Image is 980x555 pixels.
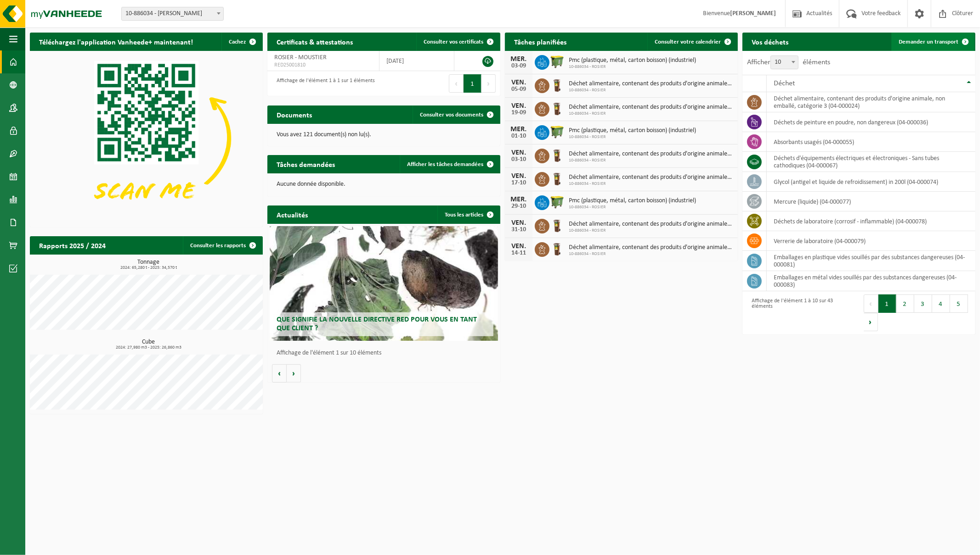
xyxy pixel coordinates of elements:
a: Consulter les rapports [183,236,262,255]
td: déchets d'équipements électriques et électroniques - Sans tubes cathodiques (04-000067) [767,152,975,172]
span: Pmc (plastique, métal, carton boisson) (industriel) [569,57,696,64]
span: Déchet alimentaire, contenant des produits d'origine animale, non emballé, catég... [569,104,733,111]
span: 10-886034 - ROSIER [569,88,733,93]
td: déchets de peinture en poudre, non dangereux (04-000036) [767,112,975,132]
div: MER. [510,55,528,63]
img: WB-0140-HPE-BN-06 [549,217,565,233]
div: 14-11 [510,250,528,256]
button: 2 [896,294,914,313]
p: Affichage de l'élément 1 sur 10 éléments [277,350,496,356]
img: WB-1100-HPE-GN-50 [549,54,565,69]
div: VEN. [510,149,528,156]
span: 10-886034 - ROSIER [569,205,696,210]
span: 10-886034 - ROSIER - MOUSTIER [122,7,223,20]
span: Consulter vos certificats [424,39,483,45]
div: VEN. [510,102,528,110]
div: 03-09 [510,63,528,69]
button: Vorige [272,364,287,383]
span: 10-886034 - ROSIER [569,134,696,140]
td: [DATE] [380,51,454,71]
a: Consulter vos documents [413,105,499,124]
img: WB-0140-HPE-BN-06 [549,100,565,116]
div: VEN. [510,79,528,86]
h3: Cube [34,339,263,350]
button: 1 [464,74,482,93]
h2: Tâches demandées [267,155,344,173]
button: Next [864,313,878,331]
span: Demander un transport [899,39,958,45]
button: Cachez [221,33,262,51]
a: Que signifie la nouvelle directive RED pour vous en tant que client ? [270,226,498,341]
span: Déchet alimentaire, contenant des produits d'origine animale, non emballé, catég... [569,174,733,181]
h2: Vos déchets [742,33,798,50]
h2: Certificats & attestations [267,33,362,50]
td: absorbants usagés (04-000055) [767,132,975,152]
span: Pmc (plastique, métal, carton boisson) (industriel) [569,127,696,134]
button: Next [482,74,496,93]
div: Affichage de l'élément 1 à 1 sur 1 éléments [272,73,375,94]
h3: Tonnage [34,259,263,270]
span: Consulter vos documents [420,112,483,118]
a: Tous les articles [437,205,499,224]
div: VEN. [510,219,528,227]
span: 10-886034 - ROSIER [569,181,733,187]
a: Afficher les tâches demandées [400,155,499,173]
img: WB-1100-HPE-GN-50 [549,194,565,210]
span: Déchet alimentaire, contenant des produits d'origine animale, non emballé, catég... [569,221,733,228]
img: WB-1100-HPE-GN-50 [549,124,565,139]
h2: Tâches planifiées [505,33,576,50]
td: glycol (antigel et liquide de refroidissement) in 200l (04-000074) [767,172,975,192]
span: 10-886034 - ROSIER [569,228,733,233]
div: 29-10 [510,203,528,210]
td: emballages en plastique vides souillés par des substances dangereuses (04-000081) [767,251,975,271]
span: 10 [771,56,798,69]
p: Aucune donnée disponible. [277,181,491,188]
div: VEN. [510,243,528,250]
span: 2024: 65,280 t - 2025: 34,570 t [34,266,263,270]
button: 5 [950,294,968,313]
h2: Actualités [267,205,317,223]
img: WB-0140-HPE-BN-06 [549,241,565,256]
a: Consulter votre calendrier [647,33,737,51]
img: WB-0140-HPE-BN-06 [549,147,565,163]
span: 10-886034 - ROSIER [569,111,733,117]
span: RED25001810 [274,61,372,69]
div: 01-10 [510,133,528,139]
button: 4 [932,294,950,313]
div: 03-10 [510,156,528,163]
span: 2024: 27,980 m3 - 2025: 26,860 m3 [34,345,263,350]
td: déchet alimentaire, contenant des produits d'origine animale, non emballé, catégorie 3 (04-000024) [767,92,975,112]
span: Déchet alimentaire, contenant des produits d'origine animale, non emballé, catég... [569,150,733,158]
div: 05-09 [510,86,528,93]
span: 10-886034 - ROSIER [569,251,733,257]
span: Que signifie la nouvelle directive RED pour vous en tant que client ? [277,316,477,332]
span: Cachez [229,39,246,45]
a: Consulter vos certificats [416,33,499,51]
h2: Téléchargez l'application Vanheede+ maintenant! [30,33,202,50]
div: 19-09 [510,110,528,116]
span: 10 [770,55,799,69]
div: 17-10 [510,180,528,186]
span: 10-886034 - ROSIER [569,158,733,163]
button: 1 [878,294,896,313]
span: Consulter votre calendrier [655,39,721,45]
span: Déchet [774,80,795,87]
a: Demander un transport [891,33,974,51]
span: 10-886034 - ROSIER [569,64,696,70]
h2: Rapports 2025 / 2024 [30,236,115,254]
h2: Documents [267,105,321,123]
div: VEN. [510,172,528,180]
span: Afficher les tâches demandées [407,161,483,167]
p: Vous avez 121 document(s) non lu(s). [277,132,491,138]
td: mercure (liquide) (04-000077) [767,192,975,211]
span: ROSIER - MOUSTIER [274,54,327,61]
span: Déchet alimentaire, contenant des produits d'origine animale, non emballé, catég... [569,80,733,88]
span: 10-886034 - ROSIER - MOUSTIER [121,7,224,21]
td: verrerie de laboratoire (04-000079) [767,231,975,251]
span: Déchet alimentaire, contenant des produits d'origine animale, non emballé, catég... [569,244,733,251]
td: déchets de laboratoire (corrosif - inflammable) (04-000078) [767,211,975,231]
button: Volgende [287,364,301,383]
button: Previous [864,294,878,313]
strong: [PERSON_NAME] [730,10,776,17]
button: Previous [449,74,464,93]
